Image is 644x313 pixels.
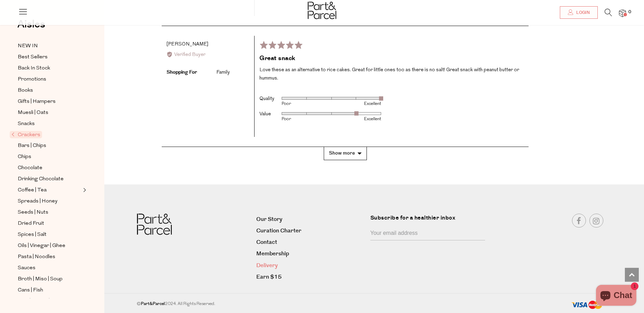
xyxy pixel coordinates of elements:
[18,242,65,250] span: Oils | Vinegar | Ghee
[370,227,485,240] input: Your email address
[256,215,365,224] a: Our Story
[18,241,81,250] a: Oils | Vinegar | Ghee
[141,301,165,307] b: Part&Parcel
[282,117,331,121] div: Poor
[18,219,81,228] a: Dried Fruit
[18,53,81,61] a: Best Sellers
[18,142,46,150] span: Bars | Chips
[259,66,524,83] p: Love these as an alternative to rice cakes. Great for little ones too as there is no salt! Great ...
[18,297,81,306] a: Rice | Grains | Pulses
[18,297,67,306] span: Rice | Grains | Pulses
[18,42,38,50] span: NEW IN
[18,108,81,117] a: Muesli | Oats
[619,9,626,17] a: 0
[167,42,208,47] span: [PERSON_NAME]
[18,186,47,195] span: Coffee | Tea
[11,131,81,139] a: Crackers
[18,220,44,228] span: Dried Fruit
[18,109,48,117] span: Muesli | Oats
[282,102,331,106] div: Poor
[18,253,81,261] a: Pasta | Noodles
[18,53,48,61] span: Best Sellers
[18,141,81,150] a: Bars | Chips
[18,98,56,106] span: Gifts | Hampers
[331,102,381,106] div: Excellent
[256,249,365,258] a: Membership
[308,2,336,19] img: Part&Parcel
[18,286,43,295] span: Cans | Fish
[137,214,172,235] img: Part&Parcel
[571,300,603,310] img: payment-methods.png
[18,87,33,95] span: Books
[18,64,81,73] a: Back In Stock
[370,214,490,227] label: Subscribe for a healthier inbox
[331,117,381,121] div: Excellent
[137,300,499,307] div: © 2024. All Rights Reserved.
[256,261,365,270] a: Delivery
[216,69,230,76] div: Family
[259,92,282,107] th: Quality
[18,264,81,272] a: Sauces
[18,208,81,217] a: Seeds | Nuts
[18,286,81,295] a: Cans | Fish
[18,186,81,195] a: Coffee | Tea
[627,9,633,15] span: 0
[18,120,35,128] span: Snacks
[18,253,55,261] span: Pasta | Noodles
[18,86,81,95] a: Books
[18,75,81,84] a: Promotions
[18,42,81,50] a: NEW IN
[18,175,81,183] a: Drinking Chocolate
[18,75,46,84] span: Promotions
[18,208,48,217] span: Seeds | Nuts
[574,10,590,16] span: Login
[259,107,282,122] th: Value
[259,54,524,63] h2: Great snack
[18,164,42,172] span: Chocolate
[18,153,31,161] span: Chips
[18,275,63,283] span: Broth | Miso | Soup
[18,197,81,206] a: Spreads | Honey
[324,147,367,160] button: Show more
[18,275,81,283] a: Broth | Miso | Soup
[18,97,81,106] a: Gifts | Hampers
[256,238,365,247] a: Contact
[594,285,638,307] inbox-online-store-chat: Shopify online store chat
[18,153,81,161] a: Chips
[18,164,81,172] a: Chocolate
[17,19,45,36] a: Aisles
[167,68,215,76] div: Shopping For
[256,272,365,282] a: Earn $15
[560,6,598,19] a: Login
[18,175,64,183] span: Drinking Chocolate
[18,197,57,206] span: Spreads | Honey
[18,230,81,239] a: Spices | Salt
[256,226,365,236] a: Curation Charter
[18,264,35,272] span: Sauces
[167,51,249,59] div: Verified Buyer
[18,231,47,239] span: Spices | Salt
[259,92,381,122] table: Product attributes ratings
[18,64,50,73] span: Back In Stock
[81,186,86,194] button: Expand/Collapse Coffee | Tea
[10,131,42,138] span: Crackers
[18,120,81,128] a: Snacks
